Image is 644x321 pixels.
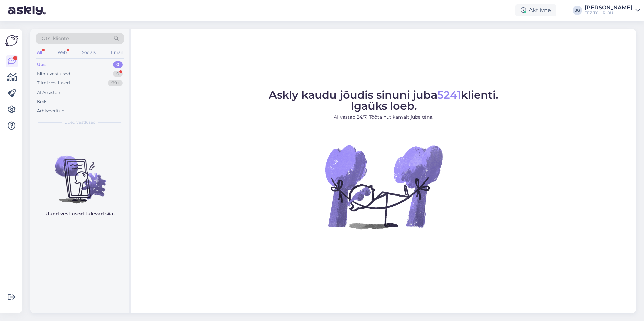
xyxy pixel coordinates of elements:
[37,80,70,86] div: Tiimi vestlused
[585,10,633,16] div: TEZ TOUR OÜ
[585,5,640,16] a: [PERSON_NAME]TEZ TOUR OÜ
[37,108,65,114] div: Arhiveeritud
[108,80,123,86] div: 99+
[323,126,444,247] img: No Chat active
[36,48,43,57] div: All
[573,6,582,15] div: JG
[30,144,129,204] img: No chats
[515,4,556,16] div: Aktiivne
[437,88,461,101] span: 5241
[56,48,68,57] div: Web
[37,98,47,105] div: Kõik
[110,48,124,57] div: Email
[37,89,62,96] div: AI Assistent
[5,34,18,47] img: Askly Logo
[80,48,97,57] div: Socials
[42,35,69,42] span: Otsi kliente
[113,61,123,68] div: 0
[269,88,498,112] span: Askly kaudu jõudis sinuni juba klienti. Igaüks loeb.
[37,61,46,68] div: Uus
[45,210,115,217] p: Uued vestlused tulevad siia.
[113,71,123,77] div: 0
[585,5,633,10] div: [PERSON_NAME]
[37,71,70,77] div: Minu vestlused
[269,114,498,121] p: AI vastab 24/7. Tööta nutikamalt juba täna.
[64,119,96,126] span: Uued vestlused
